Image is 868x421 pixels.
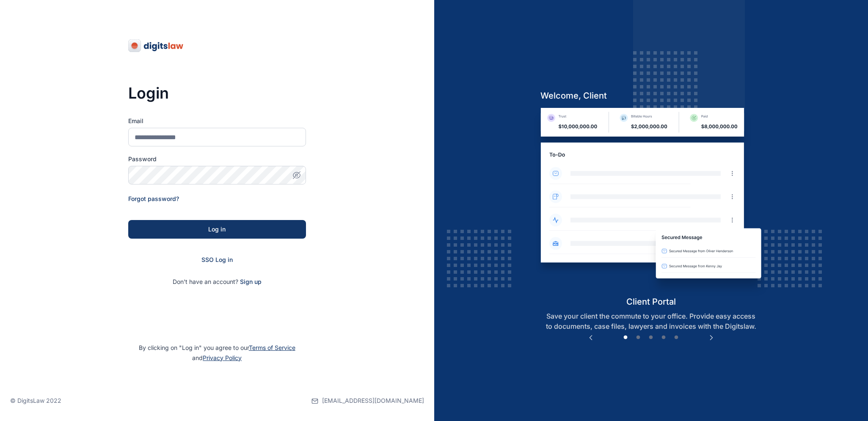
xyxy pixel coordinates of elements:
[240,278,262,285] a: Sign up
[203,354,242,361] a: Privacy Policy
[311,380,424,421] a: [EMAIL_ADDRESS][DOMAIN_NAME]
[201,256,233,263] a: SSO Log in
[634,333,642,342] button: 2
[128,117,306,125] label: Email
[128,155,306,163] label: Password
[534,90,769,102] h5: welcome, client
[534,296,769,308] h5: client portal
[647,333,655,342] button: 3
[128,278,306,286] p: Don't have an account?
[534,108,769,295] img: client-portal
[128,220,306,239] button: Log in
[249,344,295,351] a: Terms of Service
[128,85,306,102] h3: Login
[10,396,61,405] p: © DigitsLaw 2022
[128,39,184,52] img: digitslaw-logo
[672,333,681,342] button: 5
[128,195,179,202] a: Forgot password?
[659,333,668,342] button: 4
[192,354,242,361] span: and
[142,225,292,234] div: Log in
[707,333,716,342] button: Next
[240,278,262,286] span: Sign up
[587,333,595,342] button: Previous
[621,333,630,342] button: 1
[322,396,424,405] span: [EMAIL_ADDRESS][DOMAIN_NAME]
[10,343,424,363] p: By clicking on "Log in" you agree to our
[534,311,769,331] p: Save your client the commute to your office. Provide easy access to documents, case files, lawyer...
